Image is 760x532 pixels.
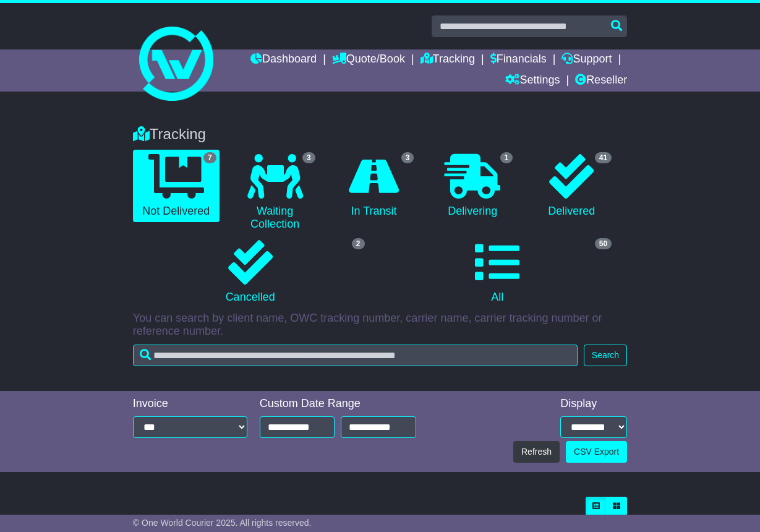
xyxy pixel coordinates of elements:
span: 1 [500,152,513,163]
a: Quote/Book [332,49,405,71]
span: © One World Courier 2025. All rights reserved. [133,518,312,528]
a: Reseller [575,71,627,92]
a: Dashboard [250,49,317,71]
div: Tracking [127,126,633,144]
div: Display [560,397,627,411]
span: 41 [595,152,612,163]
a: Support [561,49,612,71]
span: 3 [302,152,315,163]
a: 2 Cancelled [133,236,368,309]
span: 3 [401,152,414,163]
p: You can search by client name, OWC tracking number, carrier name, carrier tracking number or refe... [133,312,627,338]
span: 50 [595,238,612,249]
a: 7 Not Delivered [133,150,220,223]
span: 7 [203,152,216,163]
a: 3 Waiting Collection [232,150,318,236]
a: Tracking [421,49,475,71]
span: 2 [352,238,365,249]
button: Refresh [513,441,560,463]
a: 3 In Transit [331,150,417,223]
a: 50 All [380,236,615,309]
div: Custom Date Range [260,397,416,411]
a: CSV Export [566,441,627,463]
a: 1 Delivering [429,150,516,223]
a: Financials [490,49,547,71]
button: Search [584,345,627,366]
div: Invoice [133,397,247,411]
a: Settings [505,71,560,92]
a: 41 Delivered [528,150,615,223]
